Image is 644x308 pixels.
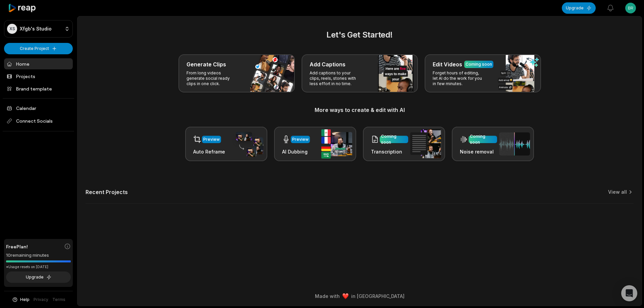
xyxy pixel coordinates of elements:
[466,61,492,67] div: Coming soon
[86,189,128,195] h2: Recent Projects
[371,148,408,155] h3: Transcription
[86,29,634,41] h2: Let's Get Started!
[232,131,263,157] img: auto_reframe.png
[4,43,73,54] button: Create Project
[310,60,345,68] h3: Add Captions
[499,132,530,156] img: noise_removal.png
[4,83,73,94] a: Brand template
[84,293,636,300] div: Made with in [GEOGRAPHIC_DATA]
[4,115,73,127] span: Connect Socials
[310,70,362,86] p: Add captions to your clips, reels, stories with less effort in no time.
[20,297,30,303] span: Help
[381,133,407,145] div: Coming soon
[410,129,441,158] img: transcription.png
[12,297,30,303] button: Help
[203,136,220,142] div: Preview
[433,60,462,68] h3: Edit Videos
[321,129,352,159] img: ai_dubbing.png
[4,71,73,82] a: Projects
[186,60,226,68] h3: Generate Clips
[6,252,71,259] div: 10 remaining minutes
[34,297,48,303] a: Privacy
[460,148,497,155] h3: Noise removal
[621,285,637,301] div: Open Intercom Messenger
[6,264,71,269] div: *Usage resets on [DATE]
[4,58,73,69] a: Home
[193,148,225,155] h3: Auto Reframe
[4,103,73,114] a: Calendar
[433,70,485,86] p: Forget hours of editing, let AI do the work for you in few minutes.
[52,297,65,303] a: Terms
[6,271,71,283] button: Upgrade
[562,2,596,14] button: Upgrade
[7,24,17,34] div: XS
[86,106,634,114] h3: More ways to create & edit with AI
[6,243,28,250] span: Free Plan!
[470,133,496,145] div: Coming soon
[186,70,238,86] p: From long videos generate social ready clips in one click.
[292,136,309,142] div: Preview
[20,26,52,32] p: Xfgb's Studio
[282,148,310,155] h3: AI Dubbing
[608,189,627,195] a: View all
[342,293,348,299] img: heart emoji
